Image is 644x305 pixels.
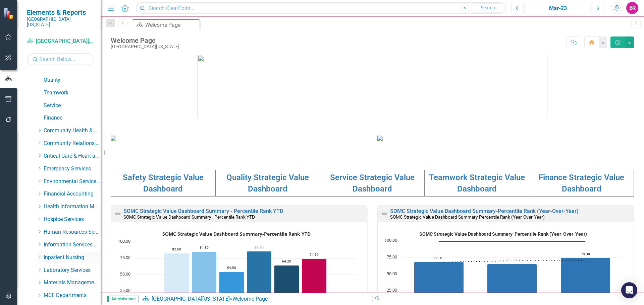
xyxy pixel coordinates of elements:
[255,245,264,249] text: 85.50
[539,173,624,194] a: Finance Strategic Value Dashboard
[44,241,101,249] a: Information Services Team
[120,271,130,277] text: 50.00
[380,210,388,218] img: Not Defined
[152,296,230,302] a: [GEOGRAPHIC_DATA][US_STATE]
[44,254,101,261] a: Inpatient Nursing
[27,37,94,45] a: [GEOGRAPHIC_DATA][US_STATE]
[162,231,311,237] text: SOMC Strategic Value Dashboard Summary-Percentile Rank YTD
[44,178,101,185] a: Environmental Services Team
[123,208,283,214] a: SOMC Strategic Value Dashboard Summary - Percentile Rank YTD
[44,190,101,198] a: Financial Accounting
[44,279,101,287] a: Materials Management Services
[3,7,15,19] img: ClearPoint Strategy
[384,237,397,243] text: 100.00
[44,114,101,122] a: Finance
[44,89,101,97] a: Teamwork
[142,295,367,303] div: »
[111,37,179,44] div: Welcome Page
[419,231,587,237] text: SOMC Strategic Value Dashboard Summary-Percentile Rank (Year-Over-Year)
[107,296,139,302] span: Administrator
[114,210,122,218] img: Not Defined
[310,252,319,257] text: 74.30
[232,296,268,302] div: Welcome Page
[44,102,101,109] a: Service
[621,282,637,298] div: Open Intercom Messenger
[434,255,443,260] text: 68.10
[27,16,94,27] small: [GEOGRAPHIC_DATA][US_STATE]
[44,127,101,135] a: Community Health & Athletic Training
[44,76,101,84] a: Quality
[44,140,101,147] a: Community Relations Services
[581,251,590,256] text: 74.30
[27,8,94,16] span: Elements & Reports
[438,240,587,243] g: Goal, series 2 of 3. Line with 3 data points.
[507,257,517,262] text: 65.30
[227,265,236,270] text: 54.50
[136,2,506,14] input: Search ClearPoint...
[471,3,504,13] button: Search
[44,152,101,160] a: Critical Care & Heart and Vascular Services
[526,2,590,14] button: Mar-23
[172,247,181,251] text: 82.50
[330,173,415,194] a: Service Strategic Value Dashboard
[44,292,101,299] a: MCF Departments
[44,203,101,211] a: Health Information Management Services
[44,228,101,236] a: Human Resources Services
[282,259,291,263] text: 64.20
[44,266,101,274] a: Laboratory Services
[429,173,525,194] a: Teamwork Strategic Value Dashboard
[387,287,397,293] text: 25.00
[387,271,397,277] text: 50.00
[200,245,209,250] text: 84.80
[123,173,204,194] a: Safety Strategic Value Dashboard
[198,55,547,118] img: download%20somc%20logo%20v2.png
[118,238,130,244] text: 100.00
[27,53,94,65] input: Search Below...
[123,214,255,220] small: SOMC Strategic Value Dashboard Summary - Percentile Rank YTD
[145,21,198,29] div: Welcome Page
[44,165,101,173] a: Emergency Services
[481,5,495,10] span: Search
[44,216,101,223] a: Hospice Services
[120,254,130,260] text: 75.00
[111,44,179,49] div: [GEOGRAPHIC_DATA][US_STATE]
[528,4,588,12] div: Mar-23
[626,2,638,14] button: BR
[377,136,383,141] img: download%20somc%20strategic%20values%20v2.png
[390,214,545,220] small: SOMC Strategic Value Dashboard Summary-Percentile Rank (Year-Over-Year)
[390,208,579,214] a: SOMC Strategic Value Dashboard Summary-Percentile Rank (Year-Over-Year)
[226,173,309,194] a: Quality Strategic Value Dashboard
[120,287,130,293] text: 25.00
[111,136,116,141] img: download%20somc%20mission%20vision.png
[387,254,397,260] text: 75.00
